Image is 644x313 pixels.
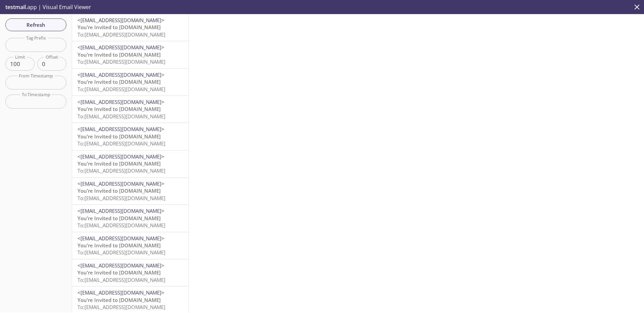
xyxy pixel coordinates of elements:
[77,297,161,303] span: You’re Invited to [DOMAIN_NAME]
[11,20,61,29] span: Refresh
[77,24,161,30] span: You’re Invited to [DOMAIN_NAME]
[72,69,189,96] div: <[EMAIL_ADDRESS][DOMAIN_NAME]>You’re Invited to [DOMAIN_NAME]To:[EMAIL_ADDRESS][DOMAIN_NAME]
[72,259,189,286] div: <[EMAIL_ADDRESS][DOMAIN_NAME]>You’re Invited to [DOMAIN_NAME]To:[EMAIL_ADDRESS][DOMAIN_NAME]
[72,178,189,204] div: <[EMAIL_ADDRESS][DOMAIN_NAME]>You’re Invited to [DOMAIN_NAME]To:[EMAIL_ADDRESS][DOMAIN_NAME]
[77,106,161,112] span: You’re Invited to [DOMAIN_NAME]
[72,96,189,123] div: <[EMAIL_ADDRESS][DOMAIN_NAME]>You’re Invited to [DOMAIN_NAME]To:[EMAIL_ADDRESS][DOMAIN_NAME]
[77,86,165,92] span: To: [EMAIL_ADDRESS][DOMAIN_NAME]
[77,160,161,167] span: You’re Invited to [DOMAIN_NAME]
[77,78,161,85] span: You’re Invited to [DOMAIN_NAME]
[77,71,164,78] span: <[EMAIL_ADDRESS][DOMAIN_NAME]>
[77,180,164,187] span: <[EMAIL_ADDRESS][DOMAIN_NAME]>
[77,31,165,38] span: To: [EMAIL_ADDRESS][DOMAIN_NAME]
[77,304,165,310] span: To: [EMAIL_ADDRESS][DOMAIN_NAME]
[72,14,189,41] div: <[EMAIL_ADDRESS][DOMAIN_NAME]>You’re Invited to [DOMAIN_NAME]To:[EMAIL_ADDRESS][DOMAIN_NAME]
[72,123,189,150] div: <[EMAIL_ADDRESS][DOMAIN_NAME]>You’re Invited to [DOMAIN_NAME]To:[EMAIL_ADDRESS][DOMAIN_NAME]
[77,51,161,58] span: You’re Invited to [DOMAIN_NAME]
[77,276,165,283] span: To: [EMAIL_ADDRESS][DOMAIN_NAME]
[77,17,164,23] span: <[EMAIL_ADDRESS][DOMAIN_NAME]>
[77,222,165,229] span: To: [EMAIL_ADDRESS][DOMAIN_NAME]
[77,249,165,256] span: To: [EMAIL_ADDRESS][DOMAIN_NAME]
[72,41,189,68] div: <[EMAIL_ADDRESS][DOMAIN_NAME]>You’re Invited to [DOMAIN_NAME]To:[EMAIL_ADDRESS][DOMAIN_NAME]
[77,242,161,249] span: You’re Invited to [DOMAIN_NAME]
[77,195,165,201] span: To: [EMAIL_ADDRESS][DOMAIN_NAME]
[77,187,161,194] span: You’re Invited to [DOMAIN_NAME]
[77,58,165,65] span: To: [EMAIL_ADDRESS][DOMAIN_NAME]
[77,235,164,242] span: <[EMAIL_ADDRESS][DOMAIN_NAME]>
[77,289,164,296] span: <[EMAIL_ADDRESS][DOMAIN_NAME]>
[77,99,164,105] span: <[EMAIL_ADDRESS][DOMAIN_NAME]>
[77,44,164,51] span: <[EMAIL_ADDRESS][DOMAIN_NAME]>
[72,150,189,177] div: <[EMAIL_ADDRESS][DOMAIN_NAME]>You’re Invited to [DOMAIN_NAME]To:[EMAIL_ADDRESS][DOMAIN_NAME]
[77,140,165,147] span: To: [EMAIL_ADDRESS][DOMAIN_NAME]
[77,262,164,269] span: <[EMAIL_ADDRESS][DOMAIN_NAME]>
[77,133,161,140] span: You’re Invited to [DOMAIN_NAME]
[77,167,165,174] span: To: [EMAIL_ADDRESS][DOMAIN_NAME]
[77,207,164,214] span: <[EMAIL_ADDRESS][DOMAIN_NAME]>
[77,113,165,120] span: To: [EMAIL_ADDRESS][DOMAIN_NAME]
[72,205,189,232] div: <[EMAIL_ADDRESS][DOMAIN_NAME]>You’re Invited to [DOMAIN_NAME]To:[EMAIL_ADDRESS][DOMAIN_NAME]
[77,126,164,132] span: <[EMAIL_ADDRESS][DOMAIN_NAME]>
[77,153,164,160] span: <[EMAIL_ADDRESS][DOMAIN_NAME]>
[77,215,161,222] span: You’re Invited to [DOMAIN_NAME]
[5,18,66,31] button: Refresh
[72,232,189,259] div: <[EMAIL_ADDRESS][DOMAIN_NAME]>You’re Invited to [DOMAIN_NAME]To:[EMAIL_ADDRESS][DOMAIN_NAME]
[5,3,26,11] span: testmail
[77,269,161,276] span: You’re Invited to [DOMAIN_NAME]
